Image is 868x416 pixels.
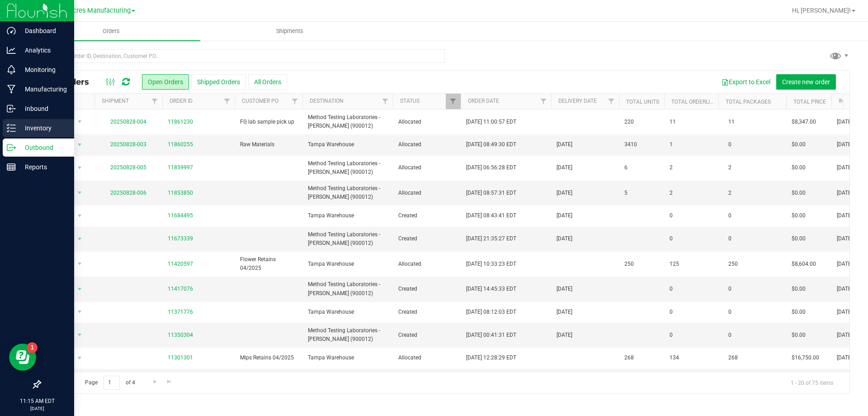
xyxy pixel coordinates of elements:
[716,74,776,90] button: Export to Excel
[792,140,806,149] span: $0.00
[557,163,572,172] span: [DATE]
[110,141,146,148] a: 20250828-003
[168,260,193,268] a: 11420597
[557,308,572,316] span: [DATE]
[837,260,853,268] span: [DATE]
[398,189,455,197] span: Allocated
[782,78,830,86] span: Create new order
[793,99,826,105] a: Total Price
[7,104,16,113] inline-svg: Inbound
[837,285,853,293] span: [DATE]
[7,65,16,74] inline-svg: Monitoring
[837,211,853,220] span: [DATE]
[398,163,455,172] span: Allocated
[724,351,742,364] span: 268
[308,230,387,248] span: Method Testing Laboratories - [PERSON_NAME] (900012)
[74,115,85,128] span: select
[670,331,673,339] span: 0
[624,118,634,126] span: 220
[168,163,193,172] a: 11859997
[624,163,627,172] span: 6
[168,308,193,316] a: 11371776
[310,98,344,104] a: Destination
[837,118,853,126] span: [DATE]
[670,285,673,293] span: 0
[724,232,736,245] span: 0
[466,118,516,126] span: [DATE] 11:00:57 EDT
[724,258,742,271] span: 250
[792,331,806,339] span: $0.00
[837,140,853,149] span: [DATE]
[792,234,806,243] span: $0.00
[398,331,455,339] span: Created
[466,189,516,197] span: [DATE] 08:57:31 EDT
[724,161,736,174] span: 2
[16,45,70,56] p: Analytics
[792,260,816,268] span: $8,604.00
[557,285,572,293] span: [DATE]
[557,211,572,220] span: [DATE]
[670,140,673,149] span: 1
[102,98,129,104] a: Shipment
[49,7,131,14] span: Green Acres Manufacturing
[670,234,673,243] span: 0
[724,186,736,200] span: 2
[670,308,673,316] span: 0
[74,139,85,151] span: select
[792,285,806,293] span: $0.00
[466,211,516,220] span: [DATE] 08:43:41 EDT
[110,164,146,171] a: 20250828-005
[74,210,85,222] span: select
[74,233,85,245] span: select
[7,143,16,152] inline-svg: Outbound
[466,308,516,316] span: [DATE] 08:12:03 EDT
[240,140,297,149] span: Raw Materials
[240,118,297,126] span: FG lab sample pick up
[16,84,70,95] p: Manufacturing
[466,140,516,149] span: [DATE] 08:49:30 EDT
[142,74,189,90] button: Open Orders
[624,354,634,362] span: 268
[7,85,16,94] inline-svg: Manufacturing
[200,22,379,41] a: Shipments
[7,46,16,55] inline-svg: Analytics
[147,94,162,109] a: Filter
[308,260,387,268] span: Tampa Warehouse
[308,184,387,201] span: Method Testing Laboratories - [PERSON_NAME] (900012)
[4,405,70,412] p: [DATE]
[670,118,676,126] span: 11
[670,354,679,362] span: 134
[400,98,420,104] a: Status
[670,189,673,197] span: 2
[557,234,572,243] span: [DATE]
[378,94,393,109] a: Filter
[776,74,836,90] button: Create new order
[792,308,806,316] span: $0.00
[398,140,455,149] span: Allocated
[724,329,736,342] span: 0
[466,163,516,172] span: [DATE] 06:56:28 EDT
[168,285,193,293] a: 11417076
[398,211,455,220] span: Created
[288,94,302,109] a: Filter
[536,94,551,109] a: Filter
[670,211,673,220] span: 0
[837,331,853,339] span: [DATE]
[110,190,146,196] a: 20250828-006
[557,140,572,149] span: [DATE]
[604,94,619,109] a: Filter
[724,138,736,151] span: 0
[168,331,193,339] a: 11350304
[168,234,193,243] a: 11673339
[670,260,679,268] span: 125
[624,189,627,197] span: 5
[22,22,200,41] a: Orders
[624,140,637,149] span: 3410
[308,280,387,297] span: Method Testing Laboratories - [PERSON_NAME] (900012)
[9,344,36,371] iframe: Resource center
[792,118,816,126] span: $8,347.00
[7,163,16,172] inline-svg: Reports
[74,283,85,296] span: select
[308,308,387,316] span: Tampa Warehouse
